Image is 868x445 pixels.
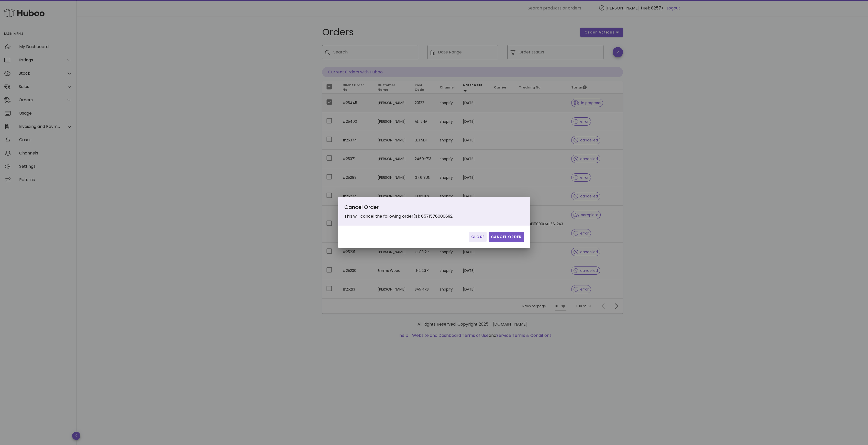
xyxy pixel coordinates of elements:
button: Cancel Order [489,232,524,242]
div: This will cancel the following order(s): 6571576000692 [344,203,459,219]
span: Cancel Order [491,234,522,240]
button: Close [469,232,487,242]
span: Close [471,234,485,240]
div: Cancel Order [344,203,459,213]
